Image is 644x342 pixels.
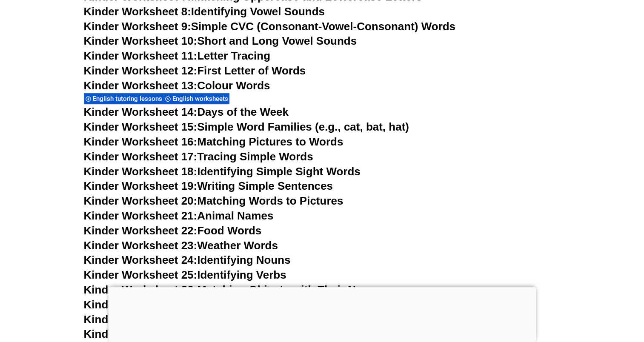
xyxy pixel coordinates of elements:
span: Kinder Worksheet 25: [84,268,197,281]
a: Kinder Worksheet 23:Weather Words [84,239,278,252]
a: Kinder Worksheet 20:Matching Words to Pictures [84,194,343,207]
a: Kinder Worksheet 25:Identifying Verbs [84,268,286,281]
a: Kinder Worksheet 10:Short and Long Vowel Sounds [84,34,357,47]
a: Kinder Worksheet 18:Identifying Simple Sight Words [84,165,361,178]
span: Kinder Worksheet 29: [84,328,197,340]
span: Kinder Worksheet 21: [84,209,197,222]
a: Kinder Worksheet 29:Simple Prepositions (in, on, under) [84,328,381,340]
span: Kinder Worksheet 22: [84,224,197,237]
span: Kinder Worksheet 26: [84,283,197,296]
span: Kinder Worksheet 8: [84,5,191,18]
a: Kinder Worksheet 24:Identifying Nouns [84,254,291,266]
a: Kinder Worksheet 17:Tracing Simple Words [84,150,313,163]
a: Kinder Worksheet 28:Using ‘a’ or ‘an’ [84,313,279,326]
div: English worksheets [163,93,229,104]
span: Kinder Worksheet 16: [84,135,197,148]
a: Kinder Worksheet 12:First Letter of Words [84,64,306,77]
a: Kinder Worksheet 14:Days of the Week [84,105,289,118]
a: Kinder Worksheet 22:Food Words [84,224,262,237]
span: Kinder Worksheet 24: [84,254,197,266]
a: Kinder Worksheet 15:Simple Word Families (e.g., cat, bat, hat) [84,120,409,133]
a: Kinder Worksheet 11:Letter Tracing [84,49,271,62]
a: Kinder Worksheet 19:Writing Simple Sentences [84,180,333,192]
span: Kinder Worksheet 23: [84,239,197,252]
span: English worksheets [172,95,231,103]
iframe: Advertisement [108,287,536,340]
span: Kinder Worksheet 18: [84,165,197,178]
span: Kinder Worksheet 12: [84,64,197,77]
a: Kinder Worksheet 26:Matching Objects with Their Names [84,283,384,296]
div: English tutoring lessons [84,93,163,104]
span: Kinder Worksheet 11: [84,49,197,62]
span: Kinder Worksheet 13: [84,79,197,92]
a: Kinder Worksheet 27:Action Words [84,298,269,311]
a: Kinder Worksheet 16:Matching Pictures to Words [84,135,343,148]
span: Kinder Worksheet 9: [84,20,191,33]
span: Kinder Worksheet 14: [84,105,197,118]
span: Kinder Worksheet 17: [84,150,197,163]
span: English tutoring lessons [93,95,165,103]
a: Kinder Worksheet 21:Animal Names [84,209,274,222]
span: Kinder Worksheet 10: [84,34,197,47]
a: Kinder Worksheet 13:Colour Words [84,79,270,92]
span: Kinder Worksheet 28: [84,313,197,326]
a: Kinder Worksheet 8:Identifying Vowel Sounds [84,5,325,18]
span: Kinder Worksheet 27: [84,298,197,311]
span: Kinder Worksheet 20: [84,194,197,207]
span: Kinder Worksheet 19: [84,180,197,192]
a: Kinder Worksheet 9:Simple CVC (Consonant-Vowel-Consonant) Words [84,20,455,33]
iframe: Chat Widget [502,246,644,342]
span: Kinder Worksheet 15: [84,120,197,133]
